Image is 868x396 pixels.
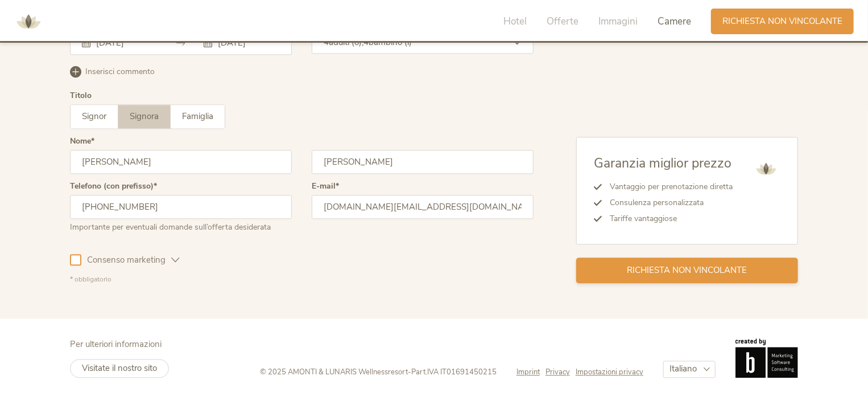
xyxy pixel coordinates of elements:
[752,154,780,183] img: AMONTI & LUNARIS Wellnessresort
[70,92,92,100] div: Titolo
[312,150,534,174] input: Cognome
[503,15,527,28] span: Hotel
[516,367,545,377] a: Imprint
[516,367,540,377] span: Imprint
[70,219,292,233] div: Importante per eventuali domande sull’offerta desiderata
[602,179,733,195] li: Vantaggio per prenotazione diretta
[260,367,408,377] span: © 2025 AMONTI & LUNARIS Wellnessresort
[598,15,638,28] span: Immagini
[602,211,733,227] li: Tariffe vantaggiose
[215,37,280,48] input: Partenza
[82,111,106,122] span: Signor
[70,150,292,174] input: Nome
[130,111,159,122] span: Signora
[722,15,842,27] span: Richiesta non vincolante
[312,195,534,219] input: E-mail
[82,362,157,374] span: Visitate il nostro sito
[408,367,411,377] span: -
[70,182,157,190] label: Telefono (con prefisso)
[547,15,578,28] span: Offerte
[594,154,731,172] span: Garanzia miglior prezzo
[70,275,534,284] div: * obbligatorio
[11,5,46,39] img: AMONTI & LUNARIS Wellnessresort
[576,367,643,377] a: Impostazioni privacy
[70,359,169,378] a: Visitate il nostro sito
[85,66,155,77] span: Inserisci commento
[182,111,213,122] span: Famiglia
[312,182,339,190] label: E-mail
[70,195,292,219] input: Telefono (con prefisso)
[70,137,94,145] label: Nome
[735,338,798,377] img: Brandnamic GmbH | Leading Hospitality Solutions
[545,367,570,377] span: Privacy
[411,367,497,377] span: Part.IVA IT01691450215
[658,15,691,28] span: Camere
[11,17,46,25] a: AMONTI & LUNARIS Wellnessresort
[93,37,158,48] input: Arrivo
[545,367,576,377] a: Privacy
[70,338,162,350] span: Per ulteriori informazioni
[602,195,733,211] li: Consulenza personalizzata
[627,264,747,276] span: Richiesta non vincolante
[81,254,171,266] span: Consenso marketing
